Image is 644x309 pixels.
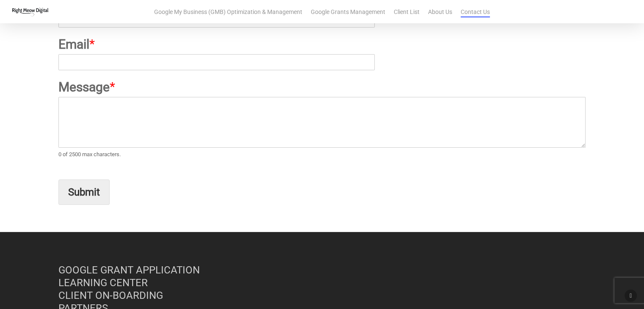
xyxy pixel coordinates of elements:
[58,79,586,95] label: Message
[58,151,586,158] div: 0 of 2500 max characters.
[311,8,385,16] a: Google Grants Management
[58,277,148,289] a: LEARNING CENTER
[428,8,452,16] a: About Us
[58,36,586,52] label: Email
[58,290,163,301] a: CLIENT ON-BOARDING
[58,179,110,205] button: Submit
[58,264,200,276] a: GOOGLE GRANT APPLICATION
[394,8,420,16] a: Client List
[154,8,302,16] a: Google My Business (GMB) Optimization & Management
[461,8,490,16] a: Contact Us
